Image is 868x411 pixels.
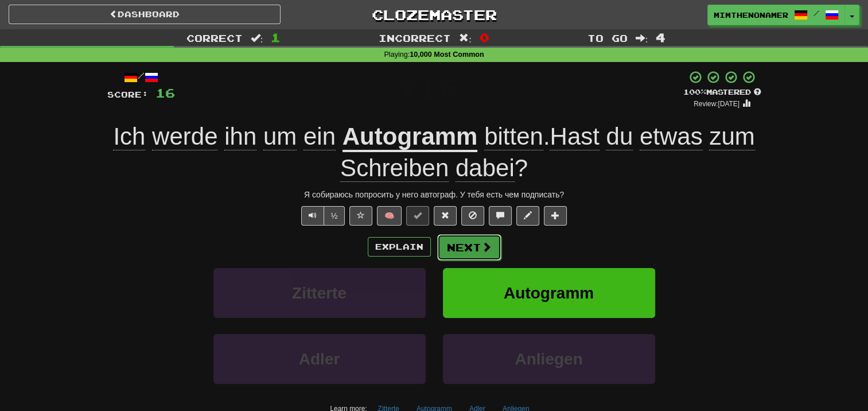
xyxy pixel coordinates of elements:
span: MIMtheNonamer [714,10,788,20]
button: 🧠 [377,206,402,226]
button: ½ [324,206,345,226]
button: Autogramm [443,268,655,318]
div: / [107,70,175,84]
button: Reset to 0% Mastered (alt+r) [434,206,457,226]
button: Next [437,234,501,261]
button: Set this sentence to 100% Mastered (alt+m) [406,206,429,226]
span: 1 [271,30,281,44]
span: 100 % [683,87,706,96]
span: . ? [340,123,755,182]
small: Review: [DATE] [694,100,739,108]
span: ein [303,123,336,150]
span: etwas [640,123,703,150]
button: Play sentence audio (ctl+space) [301,206,324,226]
span: werde [152,123,217,150]
span: bitten [484,123,543,150]
span: Hast [550,123,599,150]
span: / [813,9,819,17]
span: Anliegen [515,350,582,368]
span: Adler [299,350,340,368]
span: Autogramm [504,284,594,302]
span: Correct [186,32,243,44]
span: 16 [419,73,459,102]
span: du [606,123,633,150]
a: Dashboard [9,5,281,24]
span: : [636,33,648,43]
button: Discuss sentence (alt+u) [489,206,512,226]
span: : [459,33,472,43]
span: 4 [656,30,665,44]
span: zum [709,123,754,150]
span: dabei [456,154,515,182]
span: Score: [107,90,149,99]
button: Favorite sentence (alt+f) [349,206,372,226]
a: Clozemaster [298,5,570,25]
div: Text-to-speech controls [299,206,345,226]
div: Mastered [683,87,761,98]
span: Schreiben [340,154,449,182]
u: Autogramm [342,123,478,152]
span: Ich [113,123,145,150]
span: Incorrect [379,32,451,44]
button: Edit sentence (alt+d) [516,206,539,226]
button: Zitterte [213,268,426,318]
span: + [399,70,419,104]
button: Add to collection (alt+a) [544,206,567,226]
span: : [251,33,263,43]
span: Zitterte [292,284,347,302]
button: Anliegen [443,334,655,384]
button: Ignore sentence (alt+i) [461,206,484,226]
button: Explain [368,237,431,257]
a: MIMtheNonamer / [707,5,845,25]
span: ihn [224,123,256,150]
strong: 10,000 Most Common [410,51,484,59]
span: To go [587,32,628,44]
div: Я собираюсь попросить у него автограф. У тебя есть чем подписать? [107,189,761,200]
span: um [263,123,297,150]
span: 0 [480,30,489,44]
button: Adler [213,334,426,384]
span: 16 [155,86,175,100]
